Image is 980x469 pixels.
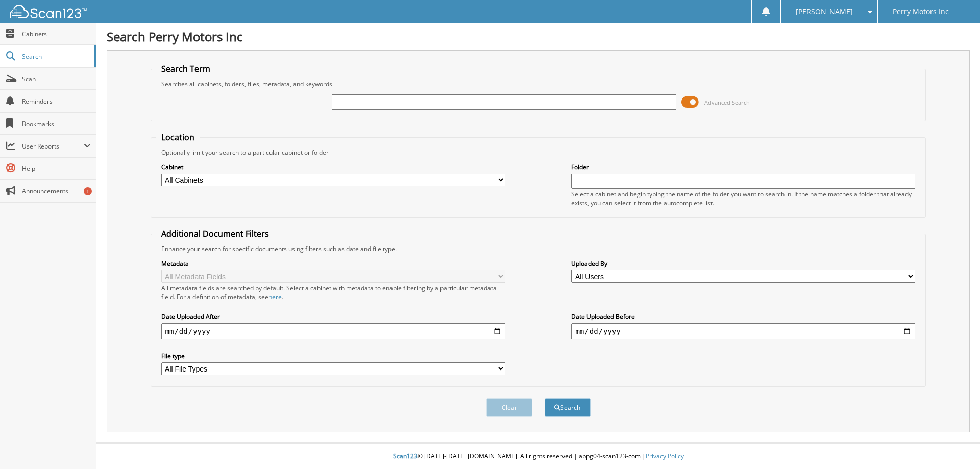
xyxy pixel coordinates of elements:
a: Privacy Policy [646,452,684,460]
span: Reminders [22,97,91,106]
div: All metadata fields are searched by default. Select a cabinet with metadata to enable filtering b... [161,284,505,301]
label: File type [161,352,505,360]
span: Search [22,52,89,61]
span: Advanced Search [704,98,750,106]
div: Searches all cabinets, folders, files, metadata, and keywords [156,80,921,88]
label: Date Uploaded After [161,312,505,321]
a: here [268,292,282,301]
label: Cabinet [161,163,505,171]
div: Enhance your search for specific documents using filters such as date and file type. [156,244,921,253]
div: Select a cabinet and begin typing the name of the folder you want to search in. If the name match... [571,190,915,207]
div: © [DATE]-[DATE] [DOMAIN_NAME]. All rights reserved | appg04-scan123-com | [96,444,980,469]
input: end [571,323,915,339]
legend: Additional Document Filters [156,228,274,239]
span: Perry Motors Inc [893,9,949,15]
iframe: Chat Widget [929,420,980,469]
button: Clear [486,398,532,417]
legend: Search Term [156,63,215,75]
span: Cabinets [22,30,91,38]
label: Date Uploaded Before [571,312,915,321]
label: Folder [571,163,915,171]
span: Help [22,164,91,173]
div: 1 [84,187,92,195]
span: [PERSON_NAME] [796,9,853,15]
span: Scan123 [393,452,418,460]
span: Scan [22,75,91,83]
label: Uploaded By [571,259,915,268]
input: start [161,323,505,339]
div: Optionally limit your search to a particular cabinet or folder [156,148,921,157]
span: Announcements [22,187,91,195]
span: User Reports [22,142,84,151]
label: Metadata [161,259,505,268]
img: scan123-logo-white.svg [10,5,87,18]
h1: Search Perry Motors Inc [107,28,970,45]
legend: Location [156,132,200,143]
button: Search [545,398,591,417]
span: Bookmarks [22,119,91,128]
